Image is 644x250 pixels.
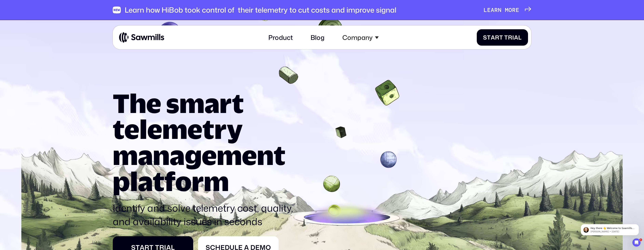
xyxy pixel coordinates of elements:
div: Company [342,34,373,41]
span: a [514,34,518,41]
a: Blog [306,29,330,46]
span: T [504,34,508,41]
span: m [505,7,509,13]
span: e [516,7,519,13]
span: r [512,7,516,13]
span: e [487,7,491,13]
span: n [498,7,502,13]
span: t [499,34,503,41]
span: S [483,34,487,41]
p: Identify and solve telemetry cost, quality, and availability issues in seconds [113,201,299,228]
span: r [495,34,499,41]
span: t [487,34,491,41]
span: i [512,34,514,41]
span: r [494,7,498,13]
span: a [491,34,495,41]
span: o [509,7,512,13]
span: L [484,7,487,13]
h1: The smart telemetry management platform [113,90,299,194]
div: Learn how HiBob took control of their telemetry to cut costs and improve signal [125,6,396,14]
iframe: Intercom notifications message [576,217,644,241]
span: l [518,34,522,41]
a: StartTrial [477,29,528,46]
div: Company [337,29,383,46]
span: a [491,7,494,13]
span: r [508,34,512,41]
span: 1 [639,238,642,241]
iframe: Intercom live chat [632,238,641,247]
a: Product [264,29,298,46]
